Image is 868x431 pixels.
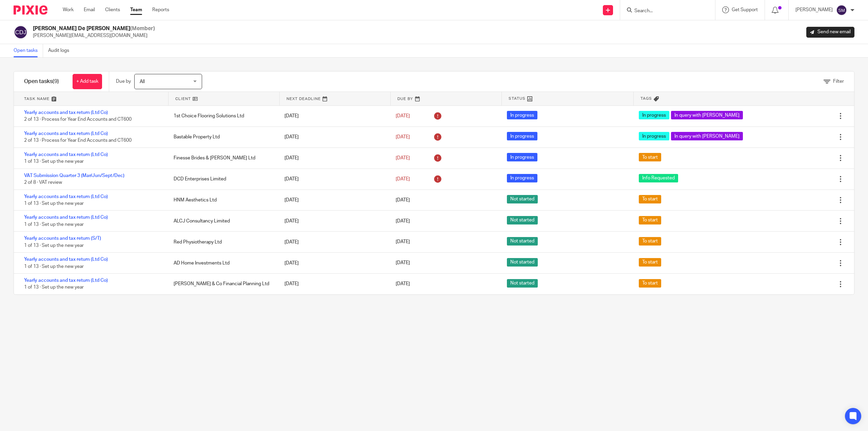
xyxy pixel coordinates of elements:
h2: [PERSON_NAME] De [PERSON_NAME] [33,25,155,32]
div: HNM Aesthetics Ltd [167,193,278,207]
a: Yearly accounts and tax return (Ltd Co) [24,110,108,115]
p: Due by [116,78,131,85]
a: Yearly accounts and tax return (S/T) [24,236,101,241]
span: To start [639,237,661,246]
span: In progress [507,132,537,140]
span: 1 of 13 · Set up the new year [24,159,84,164]
span: In progress [639,132,669,140]
span: In query with [PERSON_NAME] [671,111,743,119]
span: [DATE] [396,156,410,160]
a: Team [130,6,142,13]
span: Filter [833,79,844,84]
div: ALCJ Consultancy Limited [167,214,278,228]
span: [DATE] [396,135,410,139]
div: [DATE] [278,151,389,165]
div: Red Physiotherapy Ltd [167,235,278,249]
input: Search [634,8,695,14]
span: Status [509,96,526,101]
img: svg%3E [836,5,847,16]
a: Email [84,6,95,13]
div: [DATE] [278,235,389,249]
span: [DATE] [396,114,410,118]
span: [DATE] [396,282,410,287]
a: VAT Submission Quarter 3 (Mar/Jun/Sept/Dec) [24,173,124,178]
span: 1 of 13 · Set up the new year [24,285,84,290]
img: Pixie [14,5,47,15]
span: Not started [507,216,538,224]
div: [PERSON_NAME] & Co Financial Planning Ltd [167,277,278,291]
div: [DATE] [278,172,389,186]
div: Bastable Property Ltd [167,130,278,144]
span: 1 of 13 · Set up the new year [24,243,84,248]
span: All [140,79,145,84]
span: 1 of 13 · Set up the new year [24,222,84,227]
div: Finesse Brides & [PERSON_NAME] Ltd [167,151,278,165]
span: [DATE] [396,177,410,181]
span: Info Requested [639,174,678,182]
a: Audit logs [48,44,74,57]
span: To start [639,279,661,288]
a: + Add task [73,74,102,89]
div: [DATE] [278,277,389,291]
span: To start [639,258,661,267]
span: 1 of 13 · Set up the new year [24,264,84,269]
span: Not started [507,279,538,288]
div: DCD Enterprises Limited [167,172,278,186]
span: [DATE] [396,240,410,244]
span: In query with [PERSON_NAME] [671,132,743,140]
a: Work [63,6,74,13]
span: 2 of 8 · VAT review [24,180,62,185]
span: Not started [507,195,538,203]
span: Get Support [732,7,758,12]
a: Reports [152,6,169,13]
span: [DATE] [396,261,410,266]
span: (Member) [130,26,155,31]
span: To start [639,153,661,161]
div: [DATE] [278,130,389,144]
div: [DATE] [278,193,389,207]
div: [DATE] [278,109,389,123]
p: [PERSON_NAME] [795,6,833,13]
span: [DATE] [396,219,410,223]
img: svg%3E [14,25,28,39]
div: AD Home Investments Ltd [167,256,278,270]
div: [DATE] [278,256,389,270]
a: Clients [105,6,120,13]
a: Yearly accounts and tax return (Ltd Co) [24,152,108,157]
span: In progress [507,174,537,182]
span: (9) [53,79,59,84]
a: Yearly accounts and tax return (Ltd Co) [24,215,108,220]
span: To start [639,216,661,224]
span: Not started [507,258,538,267]
span: [DATE] [396,198,410,202]
span: 2 of 13 · Process for Year End Accounts and CT600 [24,138,132,143]
span: 1 of 13 · Set up the new year [24,201,84,206]
a: Yearly accounts and tax return (Ltd Co) [24,278,108,283]
a: Yearly accounts and tax return (Ltd Co) [24,194,108,199]
a: Open tasks [14,44,43,57]
span: Not started [507,237,538,246]
a: Yearly accounts and tax return (Ltd Co) [24,131,108,136]
p: [PERSON_NAME][EMAIL_ADDRESS][DOMAIN_NAME] [33,32,155,39]
div: 1st Choice Flooring Solutions Ltd [167,109,278,123]
h1: Open tasks [24,78,59,85]
span: Tags [640,96,652,101]
span: In progress [639,111,669,119]
span: In progress [507,111,537,119]
div: [DATE] [278,214,389,228]
a: Send new email [806,27,854,38]
span: In progress [507,153,537,161]
a: Yearly accounts and tax return (Ltd Co) [24,257,108,262]
span: To start [639,195,661,203]
span: 2 of 13 · Process for Year End Accounts and CT600 [24,117,132,122]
